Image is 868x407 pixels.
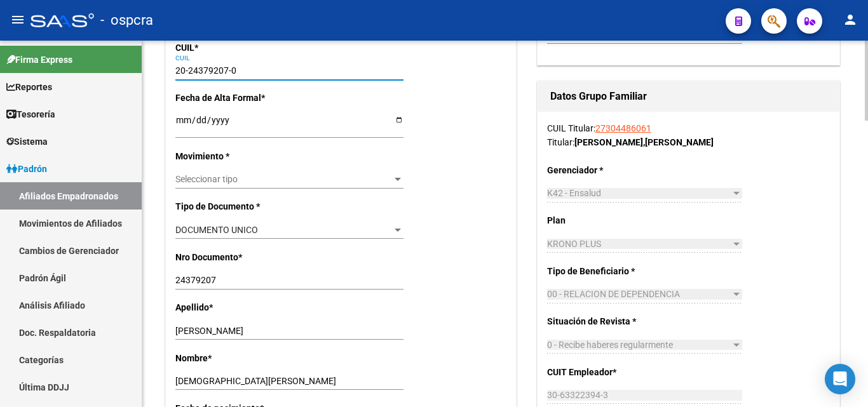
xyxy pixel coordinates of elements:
span: - ospcra [100,6,153,34]
p: Plan [547,213,643,227]
p: Nombre [175,351,275,365]
mat-icon: menu [10,12,25,27]
span: 00 - RELACION DE DEPENDENCIA [547,289,680,299]
p: Movimiento * [175,149,275,163]
span: Tesorería [6,107,55,121]
p: Nro Documento [175,250,275,264]
span: Padrón [6,162,47,176]
p: Gerenciador * [547,163,643,177]
a: 27304486061 [595,123,651,133]
p: Fecha de Alta Formal [175,91,275,105]
p: CUIT Empleador [547,365,643,379]
span: Firma Express [6,53,72,67]
span: Reportes [6,80,52,94]
p: Tipo de Beneficiario * [547,264,643,278]
strong: [PERSON_NAME] [PERSON_NAME] [574,137,714,147]
p: CUIL [175,41,275,55]
span: 0 - Recibe haberes regularmente [547,340,673,350]
p: Situación de Revista * [547,314,643,328]
span: , [643,137,645,147]
span: K42 - Ensalud [547,188,601,198]
div: CUIL Titular: Titular: [547,121,830,149]
h1: Datos Grupo Familiar [550,86,827,107]
p: Apellido [175,300,275,314]
mat-icon: person [843,12,858,27]
div: Open Intercom Messenger [825,364,855,394]
span: DOCUMENTO UNICO [175,225,258,235]
span: Sistema [6,135,48,149]
span: Seleccionar tipo [175,174,392,185]
span: KRONO PLUS [547,239,601,249]
p: Tipo de Documento * [175,199,275,213]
